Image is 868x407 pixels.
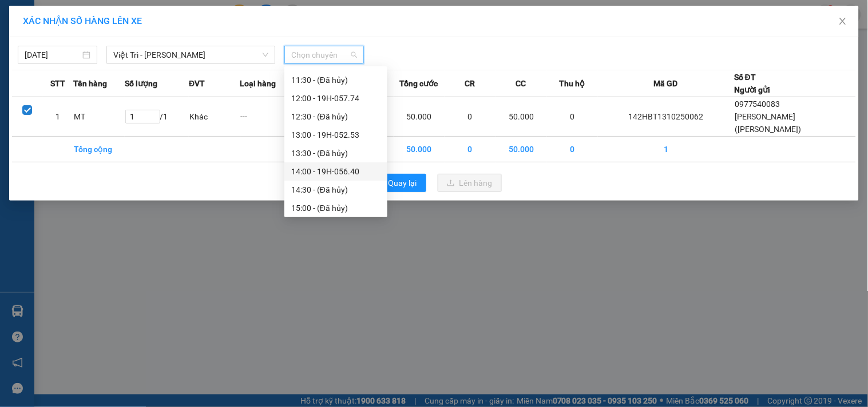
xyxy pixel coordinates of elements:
[291,165,381,178] div: 14:00 - 19H-056.40
[516,77,526,90] span: CC
[291,110,381,123] div: 12:30 - (Đã hủy)
[73,97,124,137] td: MT
[734,71,771,96] div: Số ĐT Người gửi
[367,174,426,192] button: rollbackQuay lại
[389,177,417,189] span: Quay lại
[438,174,502,192] button: uploadLên hàng
[291,92,381,105] div: 12:00 - 19H-057.74
[73,77,107,90] span: Tên hàng
[240,77,276,90] span: Loại hàng
[598,137,734,162] td: 1
[107,48,478,62] li: Số nhà [STREET_ADDRESS][PERSON_NAME]
[107,62,478,77] li: Hotline: 1900400028
[73,137,124,162] td: Tổng cộng
[25,49,80,61] input: 13/10/2025
[400,77,438,90] span: Tổng cước
[139,13,447,45] b: Công ty TNHH Trọng Hiếu Phú Thọ - Nam Cường Limousine
[598,97,734,137] td: 142HBT1310250062
[189,97,240,137] td: Khác
[735,99,780,109] span: 0977540083
[291,202,381,214] div: 15:00 - (Đã hủy)
[240,97,291,137] td: ---
[50,77,65,90] span: STT
[23,15,142,26] span: XÁC NHẬN SỐ HÀNG LÊN XE
[496,137,547,162] td: 50.000
[560,77,585,90] span: Thu hộ
[445,137,496,162] td: 0
[735,112,802,134] span: [PERSON_NAME] ([PERSON_NAME])
[394,137,445,162] td: 50.000
[394,97,445,137] td: 50.000
[291,183,381,196] div: 14:30 - (Đã hủy)
[838,17,847,26] span: close
[547,97,598,137] td: 0
[43,97,74,137] td: 1
[113,46,268,63] span: Việt Trì - Mạc Thái Tổ
[827,6,859,38] button: Close
[125,97,189,137] td: / 1
[496,97,547,137] td: 50.000
[262,51,269,58] span: down
[654,77,678,90] span: Mã GD
[291,147,381,159] div: 13:30 - (Đã hủy)
[291,46,357,63] span: Chọn chuyến
[547,137,598,162] td: 0
[291,74,381,86] div: 11:30 - (Đã hủy)
[125,77,157,90] span: Số lượng
[445,97,496,137] td: 0
[291,129,381,141] div: 13:00 - 19H-052.53
[465,77,475,90] span: CR
[189,77,205,90] span: ĐVT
